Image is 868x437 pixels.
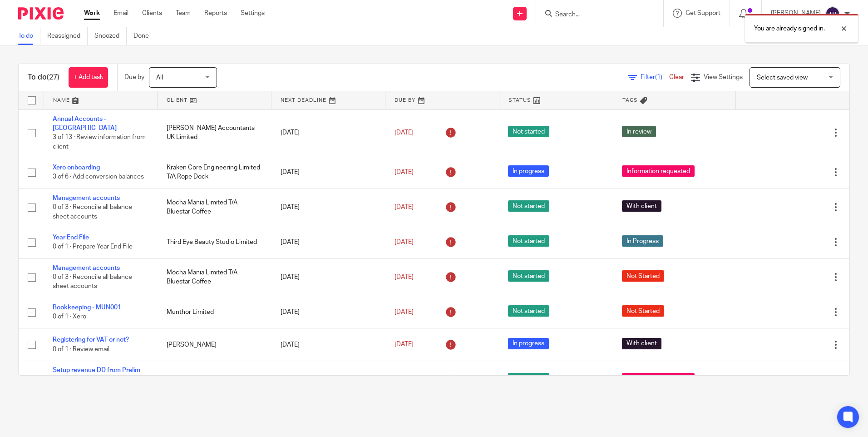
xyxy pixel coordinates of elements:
[158,156,271,189] td: Kraken Core Engineering Limited T/A Rope Dock
[622,338,661,349] span: With client
[113,9,128,18] a: Email
[158,258,271,296] td: Mocha Mania Limited T/A Bluestar Coffee
[18,27,40,45] a: To do
[669,74,684,80] a: Clear
[53,134,146,150] span: 3 of 13 · Review information from client
[53,195,120,201] a: Management accounts
[271,156,385,189] td: [DATE]
[508,338,549,349] span: In progress
[508,235,549,247] span: Not started
[53,313,86,320] span: 0 of 1 · Xero
[622,270,664,282] span: Not Started
[53,174,144,180] span: 3 of 6 · Add conversion balances
[622,200,661,212] span: With client
[395,169,414,175] span: [DATE]
[158,226,271,258] td: Third Eye Beauty Studio Limited
[53,116,117,131] a: Annual Accounts - [GEOGRAPHIC_DATA]
[395,239,414,245] span: [DATE]
[271,226,385,258] td: [DATE]
[622,373,695,384] span: Information requested
[271,189,385,226] td: [DATE]
[508,373,549,384] span: Not started
[18,7,64,20] img: Pixie
[508,270,549,282] span: Not started
[47,74,59,81] span: (27)
[94,27,127,45] a: Snoozed
[53,304,121,311] a: Bookkeeping - MUN001
[655,74,662,80] span: (1)
[176,9,191,18] a: Team
[622,235,663,247] span: In Progress
[158,189,271,226] td: Mocha Mania Limited T/A Bluestar Coffee
[271,361,385,398] td: [DATE]
[142,9,162,18] a: Clients
[53,204,132,220] span: 0 of 3 · Reconcile all balance sheet accounts
[754,24,825,33] p: You are already signed in.
[704,74,743,80] span: View Settings
[47,27,88,45] a: Reassigned
[622,126,656,137] span: In review
[825,6,840,21] img: svg%3E
[53,265,120,271] a: Management accounts
[124,73,144,82] p: Due by
[508,165,549,177] span: In progress
[158,296,271,328] td: Munthor Limited
[53,274,132,290] span: 0 of 3 · Reconcile all balance sheet accounts
[508,305,549,317] span: Not started
[241,9,265,18] a: Settings
[641,74,669,80] span: Filter
[53,164,100,171] a: Xero onboarding
[271,109,385,156] td: [DATE]
[508,200,549,212] span: Not started
[158,361,271,398] td: [PERSON_NAME] Piquer
[53,234,89,241] a: Year End File
[757,74,808,81] span: Select saved view
[53,367,140,373] a: Setup revenue DD from Prelim
[53,337,129,343] a: Registering for VAT or not?
[508,126,549,137] span: Not started
[271,296,385,328] td: [DATE]
[158,109,271,156] td: [PERSON_NAME] Accountants UK Limited
[28,73,59,82] h1: To do
[622,98,638,103] span: Tags
[69,67,108,88] a: + Add task
[84,9,100,18] a: Work
[53,244,133,250] span: 0 of 1 · Prepare Year End File
[622,165,695,177] span: Information requested
[395,274,414,280] span: [DATE]
[395,204,414,210] span: [DATE]
[395,342,414,348] span: [DATE]
[53,346,109,353] span: 0 of 1 · Review email
[395,309,414,315] span: [DATE]
[271,328,385,361] td: [DATE]
[395,129,414,136] span: [DATE]
[622,305,664,317] span: Not Started
[158,328,271,361] td: [PERSON_NAME]
[204,9,227,18] a: Reports
[271,258,385,296] td: [DATE]
[133,27,156,45] a: Done
[156,74,163,81] span: All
